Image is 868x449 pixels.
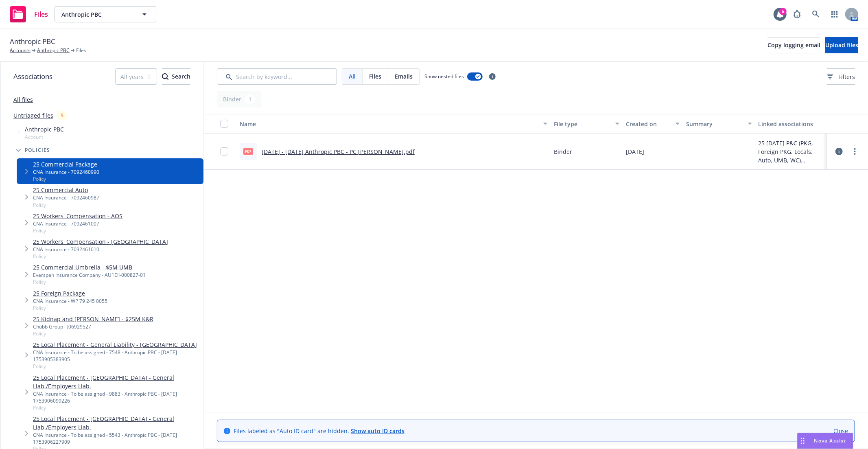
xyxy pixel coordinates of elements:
[162,73,168,80] svg: Search
[833,427,848,435] a: Close
[351,427,404,435] a: Show auto ID cards
[551,114,623,134] button: File type
[33,278,146,285] span: Policy
[33,237,168,246] a: 25 Workers' Compensation - [GEOGRAPHIC_DATA]
[76,47,86,54] span: Files
[779,8,787,15] div: 5
[369,72,381,81] span: Files
[33,323,153,330] div: Chubb Group - J06929527
[33,194,99,201] div: CNA Insurance - 7092460987
[10,36,55,47] span: Anthropic PBC
[33,289,107,298] a: 25 Foreign Package
[554,120,610,128] div: File type
[825,41,858,49] span: Upload files
[262,148,415,156] a: [DATE] - [DATE] Anthropic PBC - PC [PERSON_NAME].pdf
[827,68,855,85] button: Filters
[243,148,253,154] span: pdf
[33,253,168,260] span: Policy
[33,169,99,175] div: CNA Insurance - 7092460990
[33,202,99,208] span: Policy
[33,431,200,445] div: CNA Insurance - To be assigned - 5543 - Anthropic PBC - [DATE] 1753906227909
[623,114,683,134] button: Created on
[57,111,68,120] div: 9
[10,47,31,54] a: Accounts
[759,139,824,164] div: 25 [DATE] P&C (PKG, Foreign PKG, Locals, Auto, UMB, WC) Renewal
[838,72,855,81] span: Filters
[814,437,846,444] span: Nova Assist
[797,433,853,449] button: Nova Assist
[55,6,156,22] button: Anthropic PBC
[217,68,337,85] input: Search by keyword...
[33,272,146,278] div: Everspan Insurance Company - AU1EII-000827-01
[37,47,70,54] a: Anthropic PBC
[33,246,168,253] div: CNA Insurance - 7092461010
[554,147,572,156] span: Binder
[13,111,53,120] a: Untriaged files
[33,363,200,370] span: Policy
[13,71,52,82] span: Associations
[33,340,200,349] a: 25 Local Placement - General Liability - [GEOGRAPHIC_DATA]
[25,134,64,140] span: Account
[33,160,99,169] a: 25 Commercial Package
[789,6,805,22] a: Report a Bug
[162,69,190,84] div: Search
[395,72,413,81] span: Emails
[759,120,824,128] div: Linked associations
[33,263,146,272] a: 25 Commercial Umbrella - $5M UMB
[808,6,824,22] a: Search
[33,304,107,311] span: Policy
[33,390,200,404] div: CNA Insurance - To be assigned - 9883 - Anthropic PBC - [DATE] 1753906099226
[798,433,808,449] div: Drag to move
[827,72,855,81] span: Filters
[755,114,827,134] button: Linked associations
[240,120,538,128] div: Name
[626,120,671,128] div: Created on
[825,37,858,53] button: Upload files
[626,147,644,156] span: [DATE]
[7,3,51,26] a: Files
[33,404,200,411] span: Policy
[850,147,860,156] a: more
[162,68,190,85] button: SearchSearch
[424,73,464,80] span: Show nested files
[33,175,99,182] span: Policy
[33,349,200,363] div: CNA Insurance - To be assigned - 7548 - Anthropic PBC - [DATE] 1753905383905
[234,427,404,435] span: Files labeled as "Auto ID card" are hidden.
[13,96,33,103] a: All files
[33,330,153,337] span: Policy
[33,315,153,323] a: 25 Kidnap and [PERSON_NAME] - $25M K&R
[33,373,200,390] a: 25 Local Placement - [GEOGRAPHIC_DATA] - General Liab./Employers Liab.
[220,120,228,128] input: Select all
[33,186,99,194] a: 25 Commercial Auto
[767,37,820,53] button: Copy logging email
[33,227,122,234] span: Policy
[826,6,843,22] a: Switch app
[220,147,228,156] input: Toggle Row Selected
[33,298,107,304] div: CNA Insurance - WP 79 245 0055
[349,72,356,81] span: All
[683,114,755,134] button: Summary
[236,114,551,134] button: Name
[33,414,200,431] a: 25 Local Placement - [GEOGRAPHIC_DATA] - General Liab./Employers Liab.
[33,212,122,220] a: 25 Workers' Compensation - AOS
[25,148,50,153] span: Policies
[767,41,820,49] span: Copy logging email
[61,10,132,19] span: Anthropic PBC
[686,120,743,128] div: Summary
[25,125,64,134] span: Anthropic PBC
[34,11,48,18] span: Files
[33,220,122,227] div: CNA Insurance - 7092461007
